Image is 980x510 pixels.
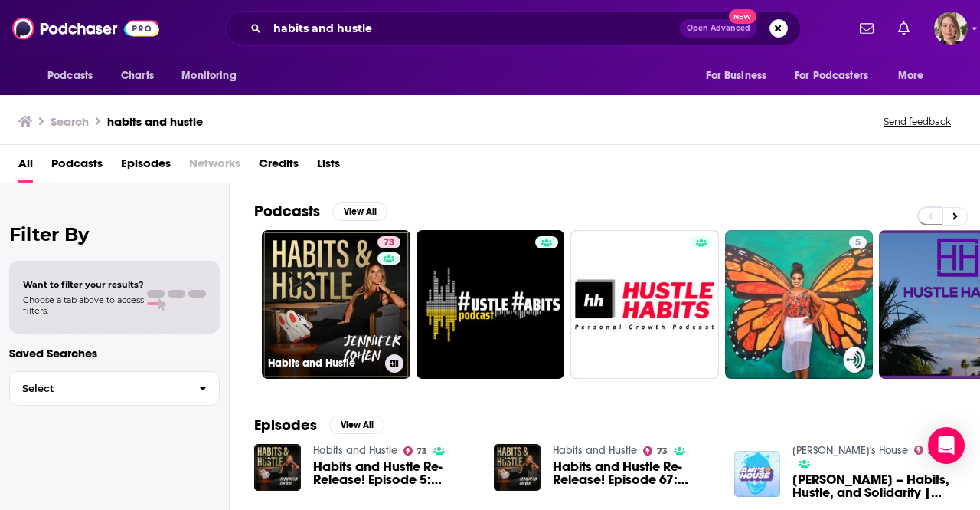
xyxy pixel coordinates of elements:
span: Charts [121,65,154,87]
a: 73 [643,446,668,456]
a: Show notifications dropdown [892,15,916,41]
a: Habits and Hustle Re-Release! Episode 5: Tom Bilyeu – Co-Founder of Quest Nutrition and Impact Th... [313,460,476,486]
span: 73 [416,448,427,455]
a: Habits and Hustle Re-Release! Episode 67: Erika Nardini – CEO of Barstool Sports [553,460,716,486]
h3: habits and hustle [107,114,203,129]
span: New [729,9,756,24]
span: 73 [384,235,394,251]
button: Open AdvancedNew [680,19,757,38]
span: For Business [706,65,766,87]
h3: Search [51,114,89,129]
a: Jen Cohen – Habits, Hustle, and Solidarity | Ami's House Episode #8 [792,473,955,499]
span: Habits and Hustle Re-Release! Episode 67: [PERSON_NAME] – CEO of Barstool Sports [553,460,716,486]
img: Jen Cohen – Habits, Hustle, and Solidarity | Ami's House Episode #8 [734,451,781,498]
h2: Filter By [9,223,220,245]
a: Habits and Hustle [553,444,637,457]
span: Want to filter your results? [23,279,144,290]
a: All [18,151,33,183]
a: Podcasts [51,151,103,183]
a: PodcastsView All [254,202,387,221]
h2: Episodes [254,416,317,435]
span: Monitoring [181,65,236,87]
div: Search podcasts, credits, & more... [225,11,801,46]
a: EpisodesView All [254,416,384,435]
button: open menu [695,61,786,90]
a: Charts [111,61,163,90]
a: 73Habits and Hustle [262,230,410,379]
button: open menu [37,61,113,90]
a: Lists [317,151,340,183]
img: Habits and Hustle Re-Release! Episode 67: Erika Nardini – CEO of Barstool Sports [494,444,541,491]
span: More [898,65,924,87]
span: Podcasts [47,65,93,87]
a: Show notifications dropdown [854,15,880,41]
button: Show profile menu [934,12,968,45]
img: User Profile [934,12,968,45]
span: Networks [189,151,240,183]
h2: Podcasts [254,202,320,221]
img: Habits and Hustle Re-Release! Episode 5: Tom Bilyeu – Co-Founder of Quest Nutrition and Impact Th... [254,444,301,491]
a: 54 [914,446,939,455]
span: Open Advanced [687,25,750,32]
a: 5 [725,230,874,379]
button: View All [329,416,384,434]
button: open menu [171,61,256,90]
img: Podchaser - Follow, Share and Rate Podcasts [12,14,159,43]
a: 5 [849,236,867,248]
span: Logged in as AriFortierPr [934,12,968,45]
a: Credits [259,151,299,183]
a: 73 [403,446,428,456]
span: Choose a tab above to access filters. [23,294,144,316]
button: Select [9,371,220,406]
div: Open Intercom Messenger [928,427,965,464]
span: 5 [855,235,861,251]
a: Episodes [121,151,171,183]
button: open menu [887,61,943,90]
span: For Podcasters [795,65,868,87]
span: Select [10,383,187,393]
span: [PERSON_NAME] – Habits, Hustle, and Solidarity | [PERSON_NAME]'s House Episode #8 [792,473,955,499]
a: Habits and Hustle [313,444,397,457]
button: Send feedback [879,115,955,128]
span: 73 [657,448,668,455]
a: Ami's House [792,444,908,457]
button: open menu [785,61,890,90]
input: Search podcasts, credits, & more... [267,16,680,41]
a: 73 [377,236,400,248]
p: Saved Searches [9,346,220,360]
span: Habits and Hustle Re-Release! Episode 5: [PERSON_NAME] – Co-Founder of Quest Nutrition and Impact... [313,460,476,486]
button: View All [332,202,387,221]
h3: Habits and Hustle [268,357,379,370]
